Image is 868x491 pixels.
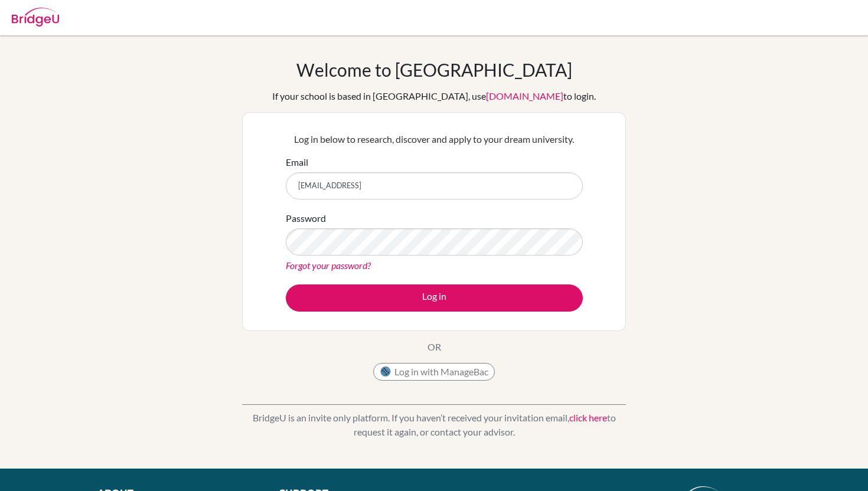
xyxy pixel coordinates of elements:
a: [DOMAIN_NAME] [486,90,563,102]
button: Log in with ManageBac [373,363,495,381]
label: Password [286,211,326,225]
a: Forgot your password? [286,260,371,271]
button: Log in [286,284,583,312]
h1: Welcome to [GEOGRAPHIC_DATA] [296,59,572,80]
p: BridgeU is an invite only platform. If you haven’t received your invitation email, to request it ... [242,411,626,439]
p: OR [428,340,441,354]
label: Email [286,155,308,169]
a: click here [569,412,607,423]
p: Log in below to research, discover and apply to your dream university. [286,132,583,146]
img: Bridge-U [12,8,59,27]
div: If your school is based in [GEOGRAPHIC_DATA], use to login. [272,89,596,103]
